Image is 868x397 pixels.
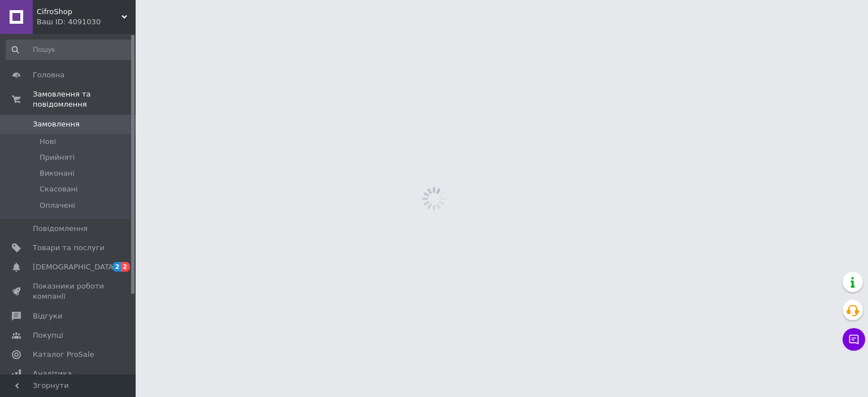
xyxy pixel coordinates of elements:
[33,89,136,110] span: Замовлення та повідомлення
[40,184,78,194] span: Скасовані
[33,243,105,253] span: Товари та послуги
[843,328,865,351] button: Чат з покупцем
[33,350,94,360] span: Каталог ProSale
[33,281,105,302] span: Показники роботи компанії
[33,70,64,80] span: Головна
[40,137,56,147] span: Нові
[112,262,121,272] span: 2
[40,200,75,211] span: Оплачені
[33,262,116,272] span: [DEMOGRAPHIC_DATA]
[37,17,136,27] div: Ваш ID: 4091030
[40,152,75,163] span: Прийняті
[40,168,75,178] span: Виконані
[33,311,62,321] span: Відгуки
[37,7,121,17] span: CifroShop
[33,119,80,129] span: Замовлення
[33,369,72,379] span: Аналітика
[121,262,130,272] span: 2
[33,330,63,341] span: Покупці
[33,224,88,234] span: Повідомлення
[6,40,133,60] input: Пошук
